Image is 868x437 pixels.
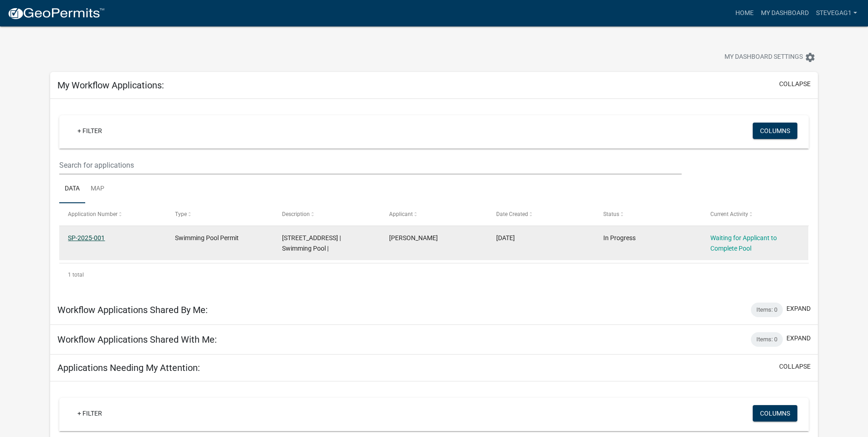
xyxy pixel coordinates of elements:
[175,234,239,242] span: Swimming Pool Permit
[282,234,341,252] span: 1117 FRANKLIN ST N | Swimming Pool |
[57,362,200,373] h5: Applications Needing My Attention:
[717,48,823,66] button: My Dashboard Settingssettings
[282,211,310,217] span: Description
[751,303,783,317] div: Items: 0
[50,99,818,295] div: collapse
[710,234,777,252] a: Waiting for Applicant to Complete Pool
[594,203,701,225] datatable-header-cell: Status
[779,79,811,89] button: collapse
[757,5,812,22] a: My Dashboard
[59,156,681,175] input: Search for applications
[603,211,619,217] span: Status
[389,211,413,217] span: Applicant
[57,80,164,91] h5: My Workflow Applications:
[57,304,208,315] h5: Workflow Applications Shared By Me:
[786,304,811,314] button: expand
[380,203,488,225] datatable-header-cell: Applicant
[70,123,109,139] a: + Filter
[488,203,595,225] datatable-header-cell: Date Created
[59,175,85,204] a: Data
[701,203,808,225] datatable-header-cell: Current Activity
[273,203,380,225] datatable-header-cell: Description
[496,211,528,217] span: Date Created
[753,123,797,139] button: Columns
[59,203,166,225] datatable-header-cell: Application Number
[496,234,515,242] span: 06/12/2025
[175,211,187,217] span: Type
[710,211,748,217] span: Current Activity
[57,334,217,345] h5: Workflow Applications Shared With Me:
[751,332,783,347] div: Items: 0
[603,234,636,242] span: In Progress
[786,334,811,343] button: expand
[779,362,811,371] button: collapse
[68,234,105,242] a: SP-2025-001
[724,52,803,63] span: My Dashboard Settings
[85,175,110,204] a: Map
[812,5,861,22] a: stevegag1
[753,405,797,422] button: Columns
[732,5,757,22] a: Home
[166,203,273,225] datatable-header-cell: Type
[805,52,816,63] i: settings
[68,211,118,217] span: Application Number
[70,405,109,422] a: + Filter
[59,263,809,286] div: 1 total
[389,234,438,242] span: Steve Gag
